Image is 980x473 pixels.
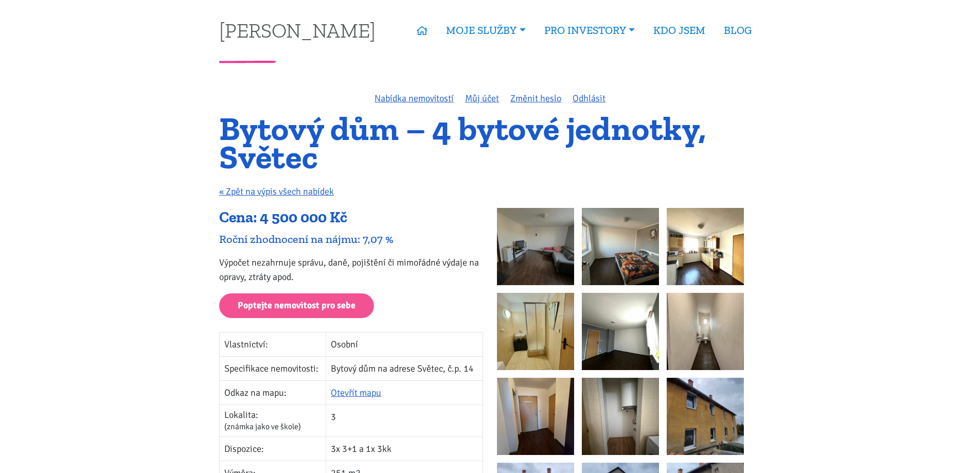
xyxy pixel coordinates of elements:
[220,332,326,357] td: Vlastnictví:
[326,332,483,357] td: Osobní
[326,357,483,381] td: Bytový dům na adrese Světec, č.p. 14
[535,19,644,42] a: PRO INVESTORY
[375,93,454,104] a: Nabídka nemovitostí
[219,293,374,319] a: Poptejte nemovitost pro sebe
[220,405,326,437] td: Lokalita:
[220,381,326,405] td: Odkaz na mapu:
[219,232,483,246] div: Roční zhodnocení na nájmu: 7,07 %
[219,208,483,227] div: Cena: 4 500 000 Kč
[644,19,715,42] a: KDO JSEM
[220,437,326,461] td: Dispozice:
[219,186,334,197] a: « Zpět na výpis všech nabídek
[331,387,381,398] a: Otevřít mapu
[573,93,605,104] a: Odhlásit
[715,19,761,42] a: BLOG
[220,357,326,381] td: Specifikace nemovitosti:
[326,405,483,437] td: 3
[219,20,376,40] a: [PERSON_NAME]
[510,93,561,104] a: Změnit heslo
[437,19,534,42] a: MOJE SLUŽBY
[219,255,483,284] p: Výpočet nezahrnuje správu, daně, pojištění či mimořádné výdaje na opravy, ztráty apod.
[465,93,499,104] a: Můj účet
[326,437,483,461] td: 3x 3+1 a 1x 3kk
[219,115,761,171] h1: Bytový dům – 4 bytové jednotky, Světec
[224,422,301,432] span: (známka jako ve škole)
